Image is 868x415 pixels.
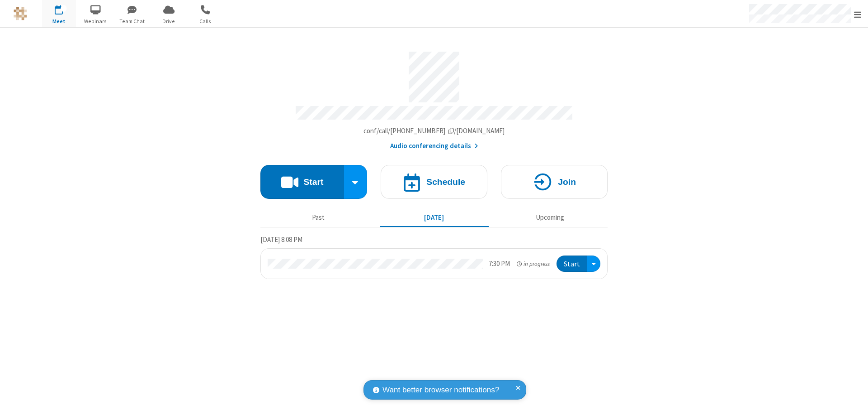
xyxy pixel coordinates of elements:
[344,165,368,199] div: Start conference options
[260,235,302,244] span: [DATE] 8:08 PM
[587,256,600,272] div: Open menu
[390,141,478,151] button: Audio conferencing details
[381,165,487,199] button: Schedule
[517,260,550,268] em: in progress
[557,256,587,272] button: Start
[489,259,510,269] div: 7:30 PM
[260,165,344,199] button: Start
[495,209,604,226] button: Upcoming
[152,17,186,25] span: Drive
[363,126,505,136] button: Copy my meeting room linkCopy my meeting room link
[42,17,76,25] span: Meet
[79,17,113,25] span: Webinars
[189,17,222,25] span: Calls
[115,17,149,25] span: Team Chat
[426,178,465,186] h4: Schedule
[260,234,608,280] section: Today's Meetings
[380,209,489,226] button: [DATE]
[303,178,323,186] h4: Start
[264,209,373,226] button: Past
[363,126,505,135] span: Copy my meeting room link
[501,165,608,199] button: Join
[382,384,499,396] span: Want better browser notifications?
[260,45,608,151] section: Account details
[14,7,27,20] img: QA Selenium DO NOT DELETE OR CHANGE
[558,178,576,186] h4: Join
[61,5,67,12] div: 1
